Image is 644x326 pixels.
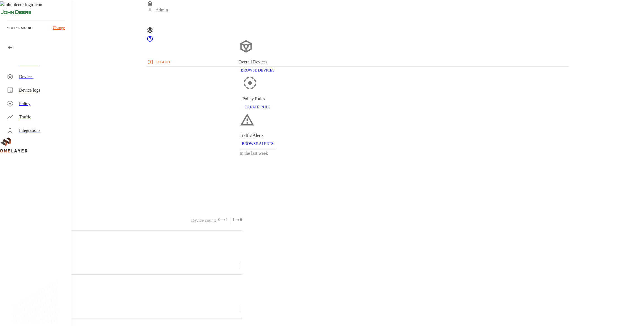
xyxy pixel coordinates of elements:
[191,217,216,224] p: Device count :
[238,65,277,76] button: BROWSE DEVICES
[218,217,220,223] span: 0
[242,96,273,102] div: Policy Rules
[233,217,235,223] span: 1
[240,217,242,223] span: 0
[147,58,569,66] a: logout
[242,104,273,109] a: CREATE RULE
[147,38,153,43] span: Support Portal
[242,102,273,113] button: CREATE RULE
[240,132,276,139] div: Traffic Alerts
[240,141,276,146] a: BROWSE ALERTS
[240,149,276,157] h3: In the last week
[226,217,228,223] span: 1
[240,139,276,149] button: BROWSE ALERTS
[238,68,277,72] a: BROWSE DEVICES
[147,38,153,43] a: onelayer-support
[156,7,168,13] p: Admin
[147,58,173,66] button: logout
